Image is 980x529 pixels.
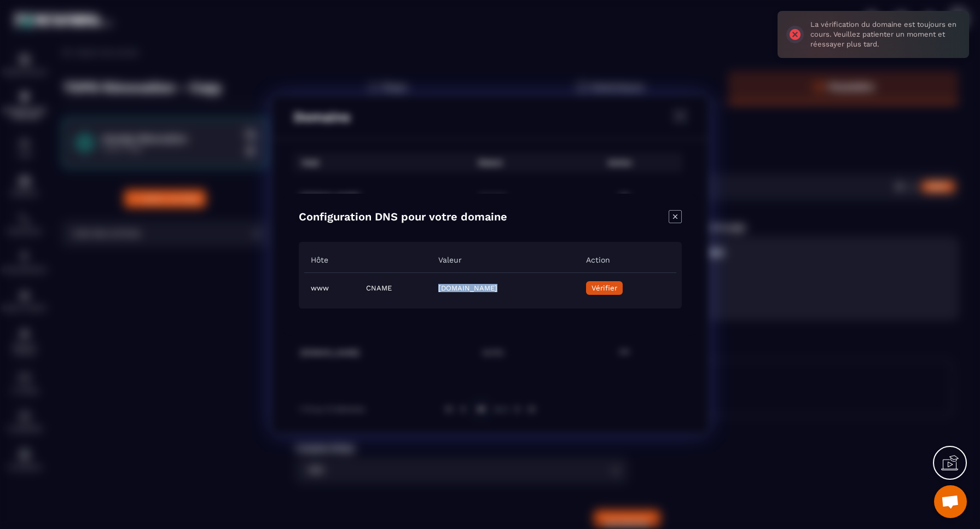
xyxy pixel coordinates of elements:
span: Vérifier [591,284,617,292]
div: Close modal [669,210,682,225]
button: Vérifier [585,281,622,295]
th: Action [579,247,676,273]
td: CNAME [359,272,431,303]
h4: Configuration DNS pour votre domaine [299,210,507,225]
th: Valeur [432,247,579,273]
td: www [304,272,359,303]
a: Ouvrir le chat [934,485,967,518]
td: [DOMAIN_NAME] [432,272,579,303]
th: Hôte [304,247,359,273]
